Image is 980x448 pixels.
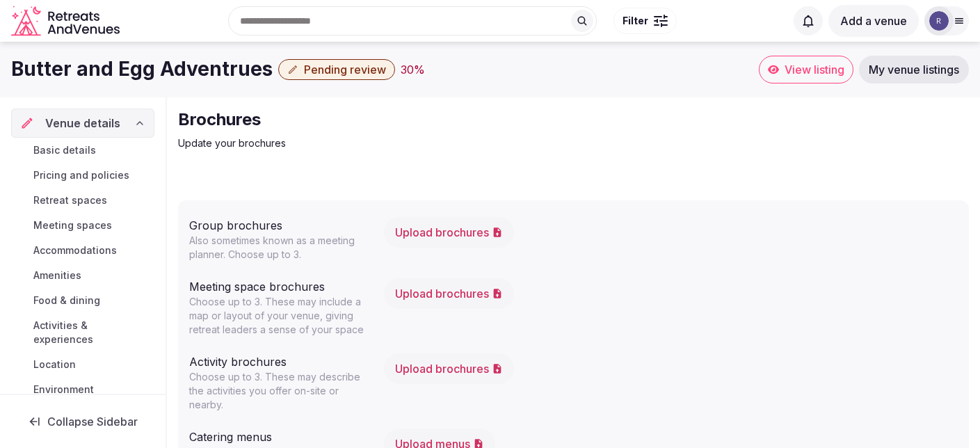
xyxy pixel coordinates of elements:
button: Upload brochures [384,353,514,384]
a: Environment [11,380,154,399]
button: Filter [613,8,677,34]
div: Meeting space brochures [189,273,373,295]
button: Pending review [278,59,395,80]
div: Group brochures [189,211,373,234]
a: Food & dining [11,291,154,310]
span: View listing [785,63,844,77]
div: Activity brochures [189,348,373,370]
a: Add a venue [828,14,919,28]
a: View listing [759,56,853,83]
a: Accommodations [11,241,154,260]
span: Retreat spaces [33,193,107,207]
span: Food & dining [33,294,100,307]
a: Pricing and policies [11,166,154,185]
span: Amenities [33,269,81,282]
p: Choose up to 3. These may describe the activities you offer on-site or nearby. [189,370,367,412]
span: Meeting spaces [33,218,112,232]
div: Catering menus [189,423,373,445]
h2: Brochures [178,109,645,131]
span: Location [33,358,76,371]
a: Visit the homepage [11,6,122,37]
a: Retreat spaces [11,191,154,210]
button: Upload brochures [384,217,514,248]
button: Add a venue [828,5,919,37]
a: Meeting spaces [11,216,154,235]
a: Basic details [11,141,154,160]
img: ron [929,11,949,31]
p: Also sometimes known as a meeting planner. Choose up to 3. [189,234,367,262]
div: 30 % [401,61,425,78]
a: Activities & experiences [11,316,154,349]
p: Choose up to 3. These may include a map or layout of your venue, giving retreat leaders a sense o... [189,295,367,337]
span: Filter [622,14,648,28]
button: Upload brochures [384,278,514,309]
span: Basic details [33,143,96,157]
span: Pricing and policies [33,168,129,182]
a: Location [11,355,154,374]
span: Venue details [45,115,120,131]
span: Collapse Sidebar [47,415,138,429]
a: My venue listings [859,56,969,83]
span: My venue listings [869,63,959,77]
svg: Retreats and Venues company logo [11,6,122,37]
span: Activities & experiences [33,319,149,346]
span: Accommodations [33,243,117,257]
p: Update your brochures [178,136,645,150]
button: 30% [401,61,425,78]
span: Environment [33,383,94,397]
span: Pending review [304,63,386,77]
h1: Butter and Egg Adventrues [11,56,273,83]
a: Amenities [11,266,154,285]
button: Collapse Sidebar [11,406,154,437]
